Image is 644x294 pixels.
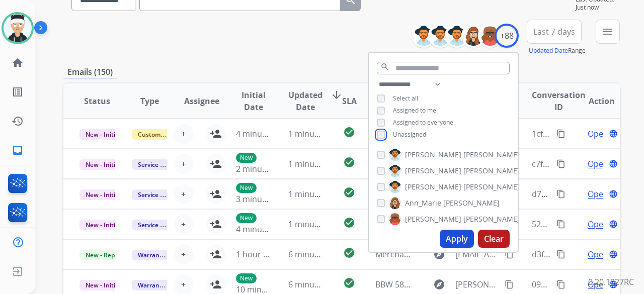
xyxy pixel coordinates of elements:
[588,158,608,170] span: Open
[556,129,566,138] mat-icon: content_copy
[236,183,257,193] p: New
[527,20,582,44] button: Last 7 days
[12,115,24,127] mat-icon: history
[174,244,194,264] button: +
[181,158,186,170] span: +
[576,4,620,12] span: Just now
[609,220,618,229] mat-icon: language
[433,278,445,290] mat-icon: explore
[343,186,355,199] mat-icon: check_circle
[210,278,222,290] mat-icon: person_add
[12,144,24,156] mat-icon: inbox
[331,89,343,101] mat-icon: arrow_downward
[463,182,520,192] span: [PERSON_NAME]
[343,277,355,289] mat-icon: check_circle
[343,156,355,168] mat-icon: check_circle
[210,188,222,200] mat-icon: person_add
[609,159,618,168] mat-icon: language
[236,163,290,174] span: 2 minutes ago
[609,189,618,199] mat-icon: language
[529,47,568,55] button: Updated Date
[556,280,566,289] mat-icon: content_copy
[495,24,519,48] div: +88
[79,129,126,140] span: New - Initial
[79,280,126,290] span: New - Initial
[236,193,290,205] span: 3 minutes ago
[393,118,453,127] span: Assigned to everyone
[405,166,461,176] span: [PERSON_NAME]
[210,128,222,140] mat-icon: person_add
[181,248,186,260] span: +
[288,219,338,230] span: 1 minute ago
[181,128,186,140] span: +
[181,188,186,200] span: +
[588,218,608,230] span: Open
[405,182,461,192] span: [PERSON_NAME]
[184,95,219,107] span: Assignee
[12,57,24,69] mat-icon: home
[455,248,499,260] span: [EMAIL_ADDRESS][DOMAIN_NAME]
[505,280,514,289] mat-icon: content_copy
[443,198,500,208] span: [PERSON_NAME]
[609,250,618,259] mat-icon: language
[609,129,618,138] mat-icon: language
[84,95,110,107] span: Status
[588,276,634,288] p: 0.20.1027RC
[463,166,520,176] span: [PERSON_NAME]
[288,188,338,200] span: 1 minute ago
[132,220,189,230] span: Service Support
[463,214,520,224] span: [PERSON_NAME]
[463,150,520,160] span: [PERSON_NAME]
[533,30,575,34] span: Last 7 days
[181,278,186,290] span: +
[405,214,461,224] span: [PERSON_NAME]
[79,250,125,260] span: New - Reply
[236,153,257,163] p: New
[440,230,474,248] button: Apply
[556,189,566,199] mat-icon: content_copy
[343,126,355,138] mat-icon: check_circle
[602,26,614,38] mat-icon: menu
[4,14,32,42] img: avatar
[343,247,355,259] mat-icon: check_circle
[288,249,342,260] span: 6 minutes ago
[236,213,257,223] p: New
[588,248,608,260] span: Open
[478,230,510,248] button: Clear
[210,218,222,230] mat-icon: person_add
[132,159,189,170] span: Service Support
[132,129,197,140] span: Customer Support
[505,250,514,259] mat-icon: content_copy
[529,46,586,55] span: Range
[343,217,355,229] mat-icon: check_circle
[288,128,338,139] span: 1 minute ago
[556,250,566,259] mat-icon: content_copy
[79,189,126,200] span: New - Initial
[380,62,389,71] mat-icon: search
[181,218,186,230] span: +
[342,95,357,107] span: SLA
[132,250,184,260] span: Warranty Ops
[588,128,608,140] span: Open
[236,224,290,235] span: 4 minutes ago
[556,220,566,229] mat-icon: content_copy
[405,150,461,160] span: [PERSON_NAME]
[12,86,24,98] mat-icon: list_alt
[288,89,323,113] span: Updated Date
[132,280,184,290] span: Warranty Ops
[568,83,620,119] th: Action
[288,158,338,169] span: 1 minute ago
[393,106,436,115] span: Assigned to me
[375,279,507,290] span: BBW 588136 - CONTRACT REQUEST
[174,214,194,234] button: +
[174,154,194,174] button: +
[375,249,575,260] span: Merchant Escalation Notification for Request 659289
[174,184,194,204] button: +
[236,249,277,260] span: 1 hour ago
[236,89,272,113] span: Initial Date
[393,94,418,103] span: Select all
[236,128,290,139] span: 4 minutes ago
[405,198,441,208] span: Ann_Marie
[393,130,426,139] span: Unassigned
[433,248,445,260] mat-icon: explore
